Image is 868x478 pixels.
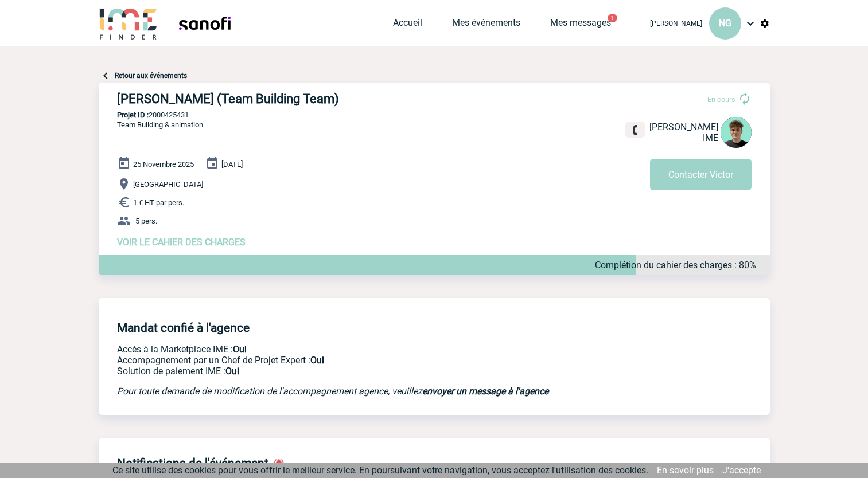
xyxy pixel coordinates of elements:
[117,386,548,397] em: Pour toute demande de modification de l'accompagnement agence, veuillez
[650,159,752,190] button: Contacter Victor
[707,95,735,104] span: En cours
[117,344,593,355] p: Accès à la Marketplace IME :
[135,217,157,225] span: 5 pers.
[722,465,761,476] a: J'accepte
[608,14,617,22] button: 1
[703,132,718,143] span: IME
[133,198,184,207] span: 1 € HT par pers.
[719,18,731,29] span: NG
[649,122,718,132] span: [PERSON_NAME]
[650,19,702,28] span: [PERSON_NAME]
[657,465,714,476] a: En savoir plus
[112,465,648,476] span: Ce site utilise des cookies pour vous offrir le meilleur service. En poursuivant votre navigation...
[117,355,593,366] p: Prestation payante
[117,366,593,377] p: Conformité aux process achat client, Prise en charge de la facturation, Mutualisation de plusieur...
[99,111,770,119] p: 2000425431
[393,17,422,33] a: Accueil
[99,7,158,40] img: IME-Finder
[117,92,461,106] h3: [PERSON_NAME] (Team Building Team)
[550,17,611,33] a: Mes messages
[221,160,243,169] span: [DATE]
[117,321,250,335] h4: Mandat confié à l'agence
[422,386,548,397] a: envoyer un message à l'agence
[452,17,520,33] a: Mes événements
[117,111,149,119] b: Projet ID :
[630,125,640,135] img: fixe.png
[133,160,194,169] span: 25 Novembre 2025
[133,180,203,189] span: [GEOGRAPHIC_DATA]
[233,344,247,355] b: Oui
[115,72,187,80] a: Retour aux événements
[117,120,203,129] span: Team Building & animation
[117,456,268,470] h4: Notifications de l'événement
[310,355,324,366] b: Oui
[225,366,239,377] b: Oui
[117,237,246,248] a: VOIR LE CAHIER DES CHARGES
[721,117,752,148] img: 131612-0.png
